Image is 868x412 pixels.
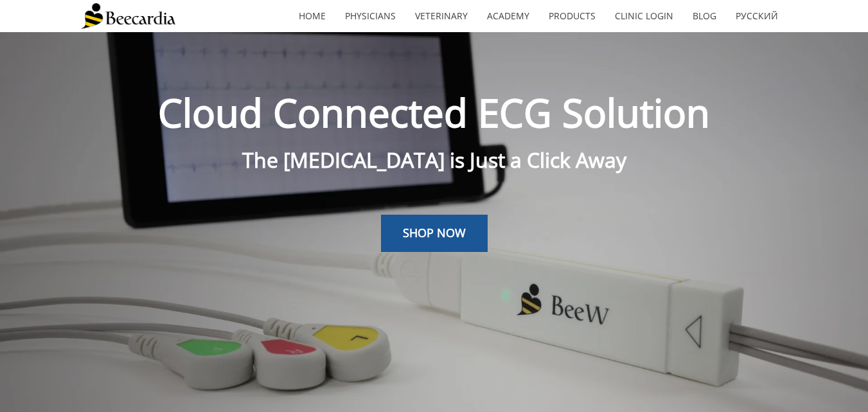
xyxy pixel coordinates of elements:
a: SHOP NOW [381,215,488,252]
a: Veterinary [405,1,477,31]
a: Русский [726,1,788,31]
img: Beecardia [81,3,175,29]
span: The [MEDICAL_DATA] is Just a Click Away [242,146,626,174]
span: SHOP NOW [403,225,466,240]
a: Blog [683,1,726,31]
span: Cloud Connected ECG Solution [158,86,710,139]
a: Clinic Login [605,1,683,31]
a: Products [539,1,605,31]
a: Academy [477,1,539,31]
a: home [289,1,335,31]
a: Physicians [335,1,405,31]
